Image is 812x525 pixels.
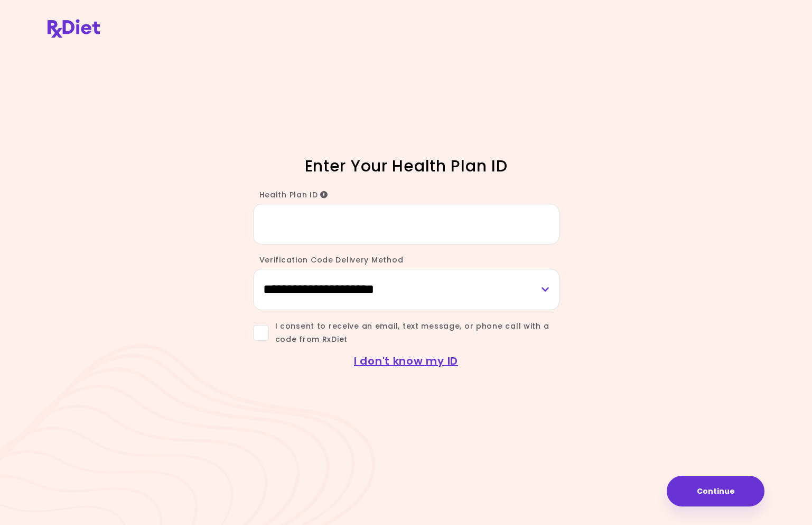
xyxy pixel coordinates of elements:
span: I consent to receive an email, text message, or phone call with a code from RxDiet [269,320,559,346]
button: Continue [667,476,764,506]
h1: Enter Your Health Plan ID [221,156,591,176]
label: Verification Code Delivery Method [253,255,404,265]
i: Info [320,191,328,198]
img: RxDiet [48,19,100,38]
a: I don't know my ID [354,354,458,368]
span: Health Plan ID [259,189,329,200]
